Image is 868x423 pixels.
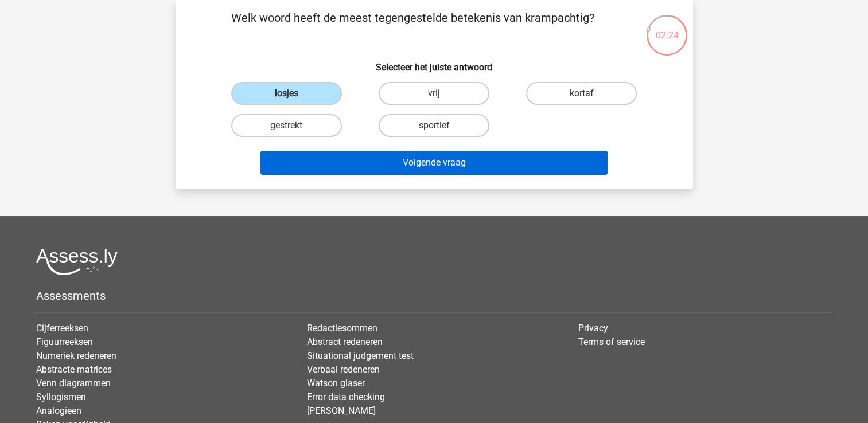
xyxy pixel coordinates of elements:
[645,14,688,42] div: 02:24
[260,151,608,175] button: Volgende vraag
[307,323,377,334] a: Redactiesommen
[379,114,489,137] label: sportief
[307,336,383,347] a: Abstract redeneren
[36,336,93,347] a: Figuurreeksen
[36,378,111,389] a: Venn diagrammen
[307,364,380,375] a: Verbaal redeneren
[526,82,637,105] label: kortaf
[36,350,116,361] a: Numeriek redeneren
[307,405,376,416] a: [PERSON_NAME]
[36,248,118,275] img: Assessly logo
[307,350,414,361] a: Situational judgement test
[578,323,608,334] a: Privacy
[36,405,81,416] a: Analogieen
[307,378,365,389] a: Watson glaser
[36,289,832,303] h5: Assessments
[231,114,342,137] label: gestrekt
[194,53,675,73] h6: Selecteer het juiste antwoord
[36,364,112,375] a: Abstracte matrices
[194,9,632,44] p: Welk woord heeft de meest tegengestelde betekenis van krampachtig?
[36,323,88,334] a: Cijferreeksen
[578,336,645,347] a: Terms of service
[231,82,342,105] label: losjes
[307,391,385,402] a: Error data checking
[36,391,86,402] a: Syllogismen
[379,82,489,105] label: vrij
